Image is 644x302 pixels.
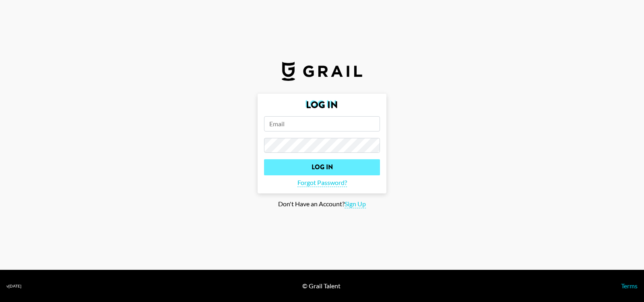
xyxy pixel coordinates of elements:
span: Forgot Password? [297,179,347,187]
img: Grail Talent Logo [282,62,362,81]
input: Log In [264,159,380,175]
span: Sign Up [345,200,366,208]
div: © Grail Talent [302,282,341,290]
div: v [DATE] [6,284,21,289]
div: Don't Have an Account? [6,200,638,208]
a: Terms [621,282,638,290]
h2: Log In [264,100,380,110]
input: Email [264,116,380,131]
